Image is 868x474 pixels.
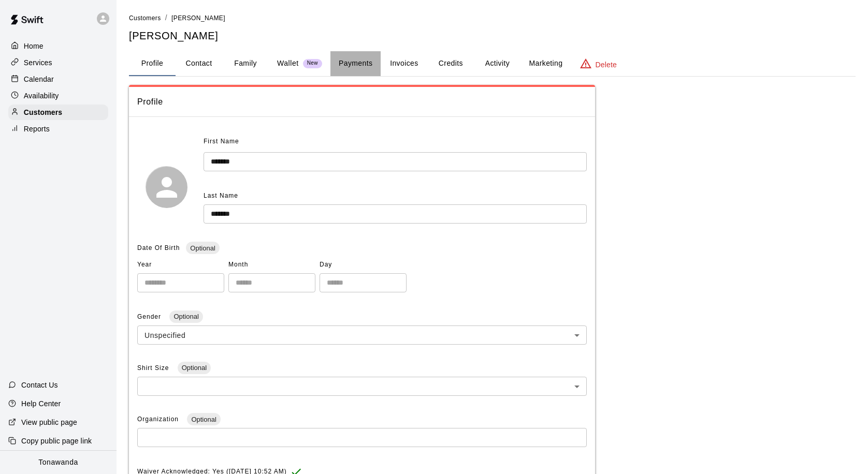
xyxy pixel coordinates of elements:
p: Home [24,41,44,51]
p: Delete [596,60,617,70]
span: Day [320,257,407,273]
a: Customers [129,13,161,22]
a: Calendar [8,71,108,87]
a: Services [8,55,108,70]
span: Gender [137,313,163,320]
button: Profile [129,51,176,76]
span: Shirt Size [137,364,171,372]
a: Reports [8,121,108,137]
p: Contact Us [21,380,58,390]
p: Tonawanda [38,457,78,468]
span: Profile [137,95,587,109]
span: [PERSON_NAME] [171,14,225,22]
p: Customers [24,107,62,117]
button: Contact [176,51,222,76]
button: Payments [330,51,381,76]
p: Calendar [24,74,54,84]
nav: breadcrumb [129,12,856,24]
button: Credits [427,51,474,76]
span: Organization [137,416,181,423]
span: Month [228,257,315,273]
span: New [303,60,322,67]
p: Wallet [277,58,299,69]
button: Marketing [520,51,571,76]
p: Services [24,57,52,68]
p: View public page [21,417,77,427]
span: Last Name [204,192,238,199]
a: Customers [8,105,108,120]
span: Date Of Birth [137,244,180,251]
p: Copy public page link [21,436,92,446]
span: Optional [178,364,211,372]
p: Reports [24,124,50,134]
span: Customers [129,14,161,22]
a: Home [8,38,108,54]
span: Optional [186,244,219,252]
li: / [165,12,167,23]
span: Optional [187,416,220,423]
a: Availability [8,88,108,103]
span: Year [137,257,224,273]
button: Activity [474,51,520,76]
span: Optional [169,313,202,320]
p: Help Center [21,398,61,409]
button: Family [222,51,269,76]
span: First Name [204,134,239,150]
div: basic tabs example [129,51,856,76]
h5: [PERSON_NAME] [129,29,856,43]
div: Unspecified [137,325,587,345]
button: Invoices [381,51,427,76]
p: Availability [24,91,59,101]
